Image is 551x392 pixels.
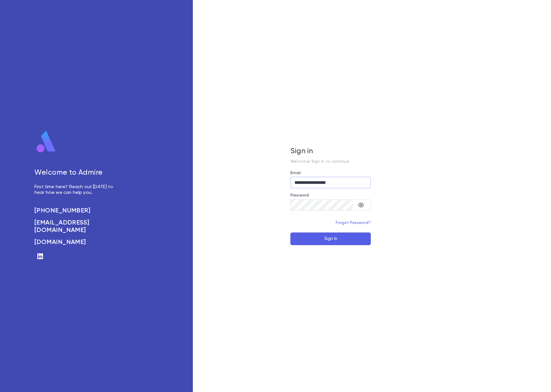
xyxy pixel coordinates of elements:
label: Password [290,193,309,198]
h5: Welcome to Admire [34,169,119,177]
button: toggle password visibility [355,199,367,211]
button: Sign In [290,233,371,245]
p: Welcome! Sign in to continue. [290,159,371,164]
label: Email [290,171,301,175]
a: [PHONE_NUMBER] [34,207,119,214]
a: Forgot Password? [336,221,371,225]
h5: Sign in [290,147,371,156]
img: logo [34,130,58,153]
a: [DOMAIN_NAME] [34,239,119,246]
p: First time here? Reach out [DATE] to hear how we can help you. [34,184,119,196]
a: [EMAIL_ADDRESS][DOMAIN_NAME] [34,219,119,234]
